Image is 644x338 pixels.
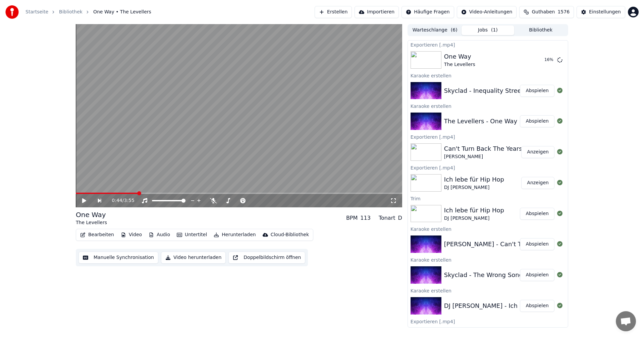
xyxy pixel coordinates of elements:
button: Audio [146,230,173,240]
div: Trim [408,194,568,202]
span: ( 1 ) [491,27,498,33]
div: DJ [PERSON_NAME] [444,215,504,222]
div: Einstellungen [589,9,621,15]
a: Startseite [25,9,48,15]
button: Importieren [355,6,399,18]
a: Bibliothek [59,9,83,15]
span: 1576 [557,9,570,15]
button: Untertitel [174,230,210,240]
div: Cloud-Bibliothek [271,231,309,238]
div: Exportieren [.mp4] [408,163,568,172]
div: Can't Turn Back The Years [444,144,522,153]
div: Ich lebe für Hip Hop [444,206,504,215]
div: One Way [444,52,475,61]
button: Manuelle Synchronisation [78,252,158,264]
button: Einstellungen [577,6,625,18]
button: Anzeigen [521,146,554,158]
div: Tonart [379,214,395,222]
div: Ich lebe für Hip Hop [444,175,504,184]
div: 113 [360,214,371,222]
div: D [398,214,402,222]
nav: breadcrumb [25,9,151,15]
div: One Way [76,210,107,219]
span: Guthaben [532,9,555,15]
span: One Way • The Levellers [93,9,151,15]
button: Erstellen [315,6,352,18]
button: Warteschlange [409,25,462,35]
div: Skyclad - The Wrong Song [444,270,523,280]
div: Karaoke erstellen [408,71,568,79]
div: Karaoke erstellen [408,225,568,233]
button: Bibliothek [514,25,567,35]
div: Skyclad - Inequality Street [444,86,524,95]
div: Exportieren [.mp4] [408,317,568,325]
div: Exportieren [.mp4] [408,41,568,49]
div: DJ [PERSON_NAME] [444,184,504,191]
div: BPM [346,214,358,222]
button: Abspielen [520,115,554,127]
button: Abspielen [520,208,554,220]
button: Abspielen [520,300,554,312]
button: Häufige Fragen [401,6,454,18]
span: 3:55 [124,197,134,204]
img: youka [5,5,19,19]
div: / [112,197,128,204]
div: Karaoke erstellen [408,256,568,264]
button: Abspielen [520,85,554,97]
a: Chat öffnen [616,311,636,331]
div: The Levellers - One Way [444,117,517,126]
div: [PERSON_NAME] - Can't Turn Back The Years [444,240,578,249]
span: 0:44 [112,197,122,204]
button: Abspielen [520,269,554,281]
div: Karaoke erstellen [408,102,568,110]
div: DJ [PERSON_NAME] - Ich lebe für Hip Hop [444,301,569,311]
button: Jobs [462,25,515,35]
div: The Levellers [76,219,107,226]
button: Doppelbildschirm öffnen [228,252,305,264]
div: Karaoke erstellen [408,286,568,294]
button: Guthaben1576 [519,6,574,18]
div: Exportieren [.mp4] [408,133,568,141]
button: Abspielen [520,238,554,250]
div: The Levellers [444,61,475,68]
span: ( 6 ) [451,27,458,33]
button: Video herunterladen [161,252,226,264]
button: Video-Anleitungen [457,6,517,18]
button: Herunterladen [211,230,258,240]
div: [PERSON_NAME] [444,153,522,160]
button: Video [118,230,145,240]
button: Bearbeiten [77,230,117,240]
div: 16 % [544,57,554,63]
button: Anzeigen [521,177,554,189]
